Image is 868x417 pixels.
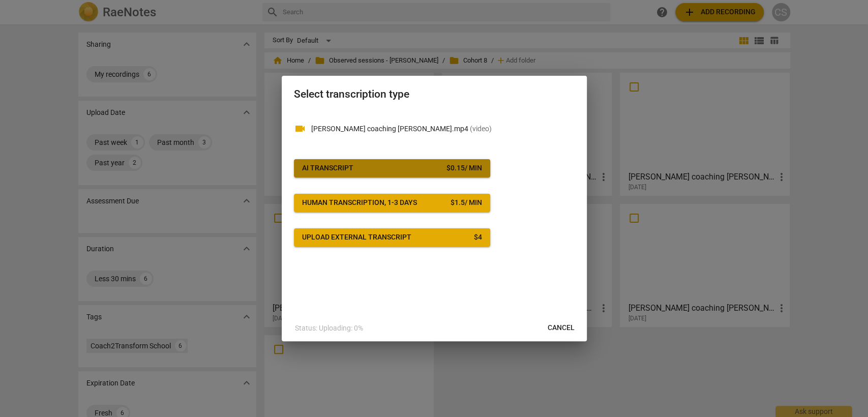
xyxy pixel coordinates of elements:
button: Human transcription, 1-3 days$1.5/ min [294,194,490,212]
div: Upload external transcript [302,232,411,243]
button: Cancel [540,319,583,337]
button: AI Transcript$0.15/ min [294,159,490,177]
div: Human transcription, 1-3 days [302,198,417,208]
div: $ 0.15 / min [446,163,482,173]
span: videocam [294,123,306,135]
div: $ 4 [474,232,482,243]
button: Upload external transcript$4 [294,228,490,247]
span: ( video ) [470,125,492,133]
p: Status: Uploading: 0% [295,323,363,334]
div: AI Transcript [302,163,353,173]
h2: Select transcription type [294,88,575,101]
div: $ 1.5 / min [451,198,482,208]
span: Cancel [548,323,575,333]
p: Samer coaching Myriam.mp4(video) [311,124,575,134]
